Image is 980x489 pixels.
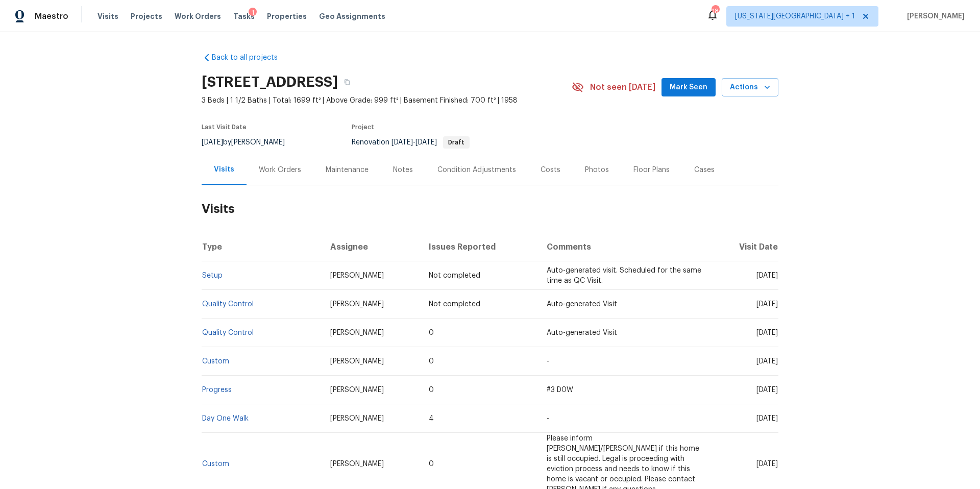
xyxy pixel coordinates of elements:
[202,53,300,63] a: Back to all projects
[547,415,549,422] span: -
[393,165,413,175] div: Notes
[338,73,356,91] button: Copy Address
[756,301,778,308] span: [DATE]
[202,386,232,394] a: Progress
[202,124,247,130] span: Last Visit Date
[214,164,234,175] div: Visits
[421,233,538,261] th: Issues Reported
[175,11,221,21] span: Work Orders
[330,272,384,279] span: [PERSON_NAME]
[202,185,778,233] h2: Visits
[131,11,162,21] span: Projects
[756,386,778,394] span: [DATE]
[202,460,229,468] a: Custom
[202,136,297,149] div: by [PERSON_NAME]
[547,329,617,336] span: Auto-generated Visit
[429,329,434,336] span: 0
[547,386,573,394] span: #3 D0W
[585,165,609,175] div: Photos
[429,358,434,365] span: 0
[756,415,778,422] span: [DATE]
[259,165,301,175] div: Work Orders
[233,13,255,20] span: Tasks
[391,139,413,146] span: [DATE]
[661,78,716,97] button: Mark Seen
[326,165,369,175] div: Maintenance
[97,11,118,21] span: Visits
[330,460,384,468] span: [PERSON_NAME]
[330,358,384,365] span: [PERSON_NAME]
[429,386,434,394] span: 0
[330,301,384,308] span: [PERSON_NAME]
[756,272,778,279] span: [DATE]
[712,233,778,261] th: Visit Date
[903,11,965,21] span: [PERSON_NAME]
[547,301,617,308] span: Auto-generated Visit
[633,165,670,175] div: Floor Plans
[670,81,707,94] span: Mark Seen
[437,165,516,175] div: Condition Adjustments
[391,139,437,146] span: -
[538,233,712,261] th: Comments
[202,272,223,279] a: Setup
[547,358,549,365] span: -
[249,8,257,18] div: 1
[541,165,560,175] div: Costs
[756,358,778,365] span: [DATE]
[35,11,68,21] span: Maestro
[267,11,307,21] span: Properties
[202,77,338,87] h2: [STREET_ADDRESS]
[330,415,384,422] span: [PERSON_NAME]
[202,301,254,308] a: Quality Control
[429,460,434,468] span: 0
[712,6,719,16] div: 18
[330,329,384,336] span: [PERSON_NAME]
[429,272,480,279] span: Not completed
[756,460,778,468] span: [DATE]
[590,82,655,92] span: Not seen [DATE]
[735,11,855,21] span: [US_STATE][GEOGRAPHIC_DATA] + 1
[202,233,322,261] th: Type
[352,139,470,146] span: Renovation
[547,267,701,284] span: Auto-generated visit. Scheduled for the same time as QC Visit.
[722,78,778,97] button: Actions
[202,358,229,365] a: Custom
[202,329,254,336] a: Quality Control
[444,139,469,145] span: Draft
[694,165,715,175] div: Cases
[429,415,434,422] span: 4
[202,139,223,146] span: [DATE]
[330,386,384,394] span: [PERSON_NAME]
[319,11,385,21] span: Geo Assignments
[202,415,249,422] a: Day One Walk
[352,124,374,130] span: Project
[202,95,572,106] span: 3 Beds | 1 1/2 Baths | Total: 1699 ft² | Above Grade: 999 ft² | Basement Finished: 700 ft² | 1958
[322,233,421,261] th: Assignee
[429,301,480,308] span: Not completed
[415,139,437,146] span: [DATE]
[756,329,778,336] span: [DATE]
[730,81,770,94] span: Actions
